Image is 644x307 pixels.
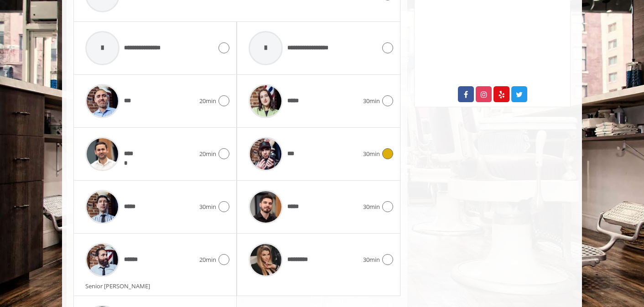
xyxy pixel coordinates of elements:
[199,255,216,265] span: 20min
[363,149,380,159] span: 30min
[363,255,380,265] span: 30min
[363,202,380,212] span: 30min
[199,149,216,159] span: 20min
[363,96,380,106] span: 30min
[85,282,155,290] span: Senior [PERSON_NAME]
[199,96,216,106] span: 20min
[199,202,216,212] span: 30min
